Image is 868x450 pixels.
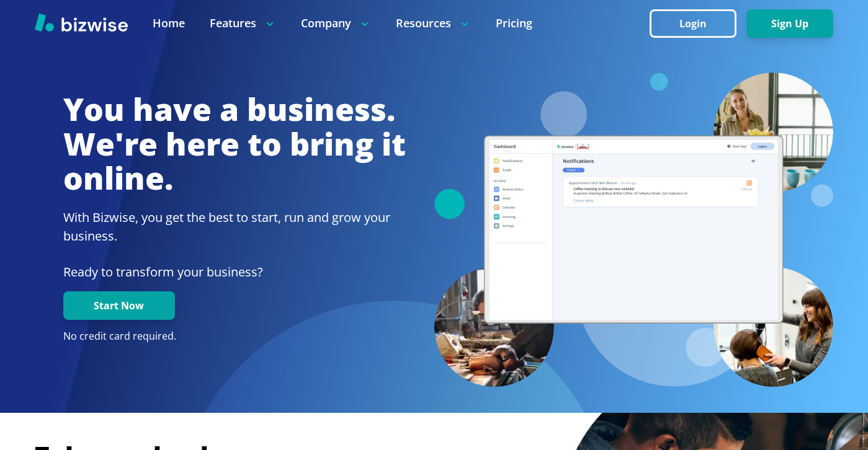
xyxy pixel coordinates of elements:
[153,15,185,31] a: Home
[63,300,175,312] a: Start Now
[35,13,128,32] img: Bizwise Logo
[210,15,276,31] p: Features
[301,15,371,31] p: Company
[63,291,175,320] button: Start Now
[650,18,746,30] a: Login
[746,9,833,38] button: Sign Up
[396,15,471,31] p: Resources
[650,9,736,38] button: Login
[63,330,406,343] p: No credit card required.
[746,18,833,30] a: Sign Up
[496,15,532,31] a: Pricing
[63,263,406,281] p: Ready to transform your business?
[63,208,406,245] h2: With Bizwise, you get the best to start, run and grow your business.
[63,92,406,196] h1: You have a business. We're here to bring it online.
